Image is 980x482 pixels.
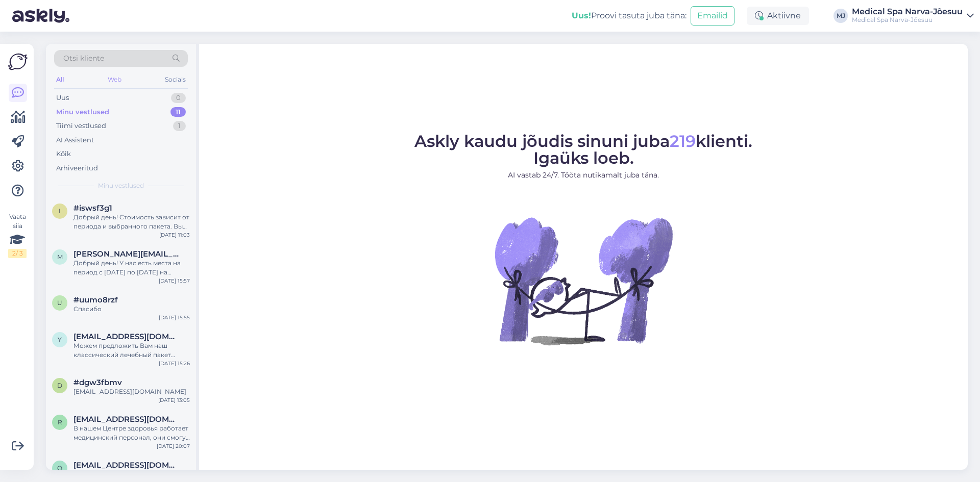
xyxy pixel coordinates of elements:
div: Спасибо [73,305,190,314]
span: 219 [670,131,696,151]
div: [DATE] 15:57 [159,277,190,285]
div: [DATE] 20:07 [157,442,190,450]
div: Uus [56,93,69,103]
span: y [58,336,62,343]
span: u [57,299,62,307]
span: yana_gribovich@mail.ru [73,332,180,341]
span: #dgw3fbmv [73,378,122,387]
div: AI Assistent [56,135,94,145]
button: Emailid [691,6,734,26]
div: 2 / 3 [8,249,27,258]
div: [DATE] 11:03 [159,231,190,239]
div: MJ [834,9,848,23]
div: Aktiivne [747,7,809,25]
b: Uus! [572,11,591,20]
span: ots2013@msil.ru [73,461,180,470]
div: В нашем Центре здоровья работает медицинский персонал, они смогут посоветовать для вас процедуры ... [73,424,190,442]
span: r [58,418,62,426]
div: Proovi tasuta juba täna: [572,10,687,22]
p: AI vastab 24/7. Tööta nutikamalt juba täna. [414,170,752,181]
span: #iswsf3g1 [73,204,112,213]
span: d [57,382,62,389]
div: Medical Spa Narva-Jõesuu [852,16,963,24]
span: #uumo8rzf [73,295,118,305]
div: Arhiveeritud [56,163,98,173]
div: 1 [173,121,186,131]
span: Minu vestlused [98,181,144,190]
div: [EMAIL_ADDRESS][DOMAIN_NAME] [73,387,190,396]
span: m [57,253,63,261]
div: Добрый день! Стоимость зависит от периода и выбранного пакета. Вы когда хотели бы нас посетить? [73,213,190,231]
img: No Chat active [492,189,675,372]
span: Otsi kliente [63,53,104,64]
div: Можем предложить Вам наш классический лечебный пакет "Скажи Здоровью Да!" [URL][DOMAIN_NAME] На п... [73,341,190,360]
span: Askly kaudu jõudis sinuni juba klienti. Igaüks loeb. [414,131,752,168]
div: 11 [170,107,186,117]
div: Vaata siia [8,212,27,258]
span: robertjude24@gmail.com [73,415,180,424]
div: 0 [171,93,186,103]
div: Tiimi vestlused [56,121,106,131]
div: Socials [163,73,188,86]
div: Web [106,73,124,86]
div: All [54,73,66,86]
div: Medical Spa Narva-Jõesuu [852,8,963,16]
div: Minu vestlused [56,107,109,117]
div: [DATE] 15:26 [159,360,190,367]
span: i [59,207,61,215]
span: maria.poptsova@icloud.com [73,249,180,259]
div: Добрый день! У нас есть места на период с [DATE] по [DATE] на сеньорский оздоровительный пакет. В... [73,259,190,277]
span: o [57,464,62,472]
div: [DATE] 13:05 [158,396,190,404]
img: Askly Logo [8,52,28,71]
div: [DATE] 15:55 [159,314,190,321]
div: Kõik [56,149,71,159]
a: Medical Spa Narva-JõesuuMedical Spa Narva-Jõesuu [852,8,974,24]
